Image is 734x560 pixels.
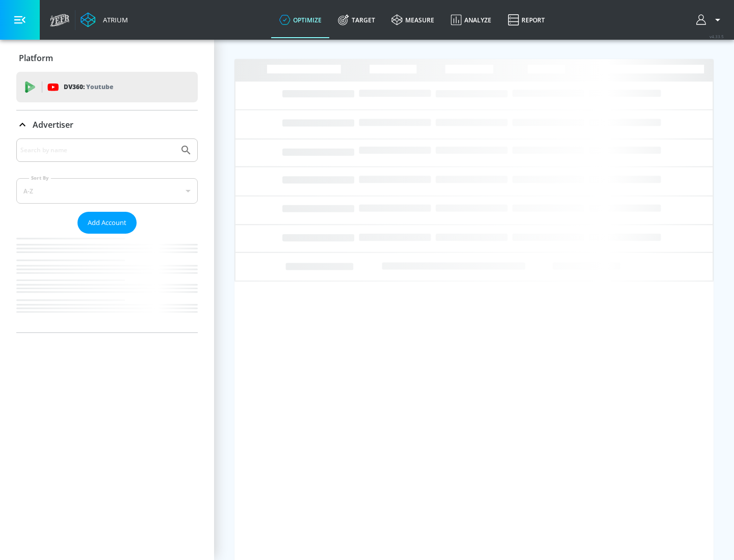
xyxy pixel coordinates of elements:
a: Atrium [81,12,128,27]
button: Add Account [77,212,137,234]
div: Advertiser [16,138,198,332]
a: Target [330,2,383,38]
p: DV360: [64,81,113,93]
a: Analyze [442,2,500,38]
p: Advertiser [33,119,73,130]
span: Add Account [88,217,126,229]
div: DV360: Youtube [16,72,198,102]
div: Advertiser [16,110,198,139]
div: A-Z [16,178,198,204]
span: v 4.33.5 [710,34,724,39]
div: Atrium [99,15,128,24]
a: optimize [271,2,330,38]
a: measure [383,2,442,38]
p: Youtube [86,81,113,92]
nav: list of Advertiser [16,234,198,332]
input: Search by name [20,144,175,157]
a: Report [500,2,553,38]
label: Sort By [29,175,51,181]
p: Platform [19,52,53,64]
div: Platform [16,44,198,72]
